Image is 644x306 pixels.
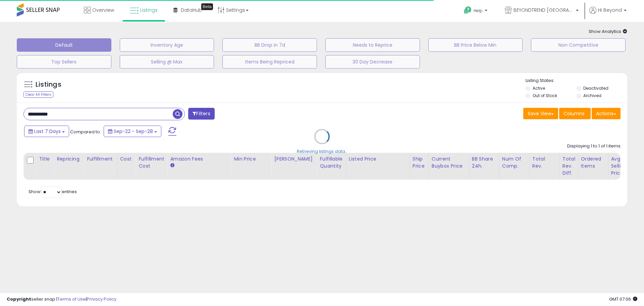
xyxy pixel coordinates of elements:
a: Hi Beyond [589,7,627,22]
button: 30 Day Decrease [325,55,420,69]
span: Show Analytics [589,28,627,35]
span: 2025-10-7 07:06 GMT [609,296,637,302]
button: BB Drop in 7d [222,38,317,52]
span: Help [474,8,483,13]
span: BEYONDTREND [GEOGRAPHIC_DATA] [514,7,574,13]
span: Listings [140,7,158,13]
button: Non Competitive [531,38,626,52]
button: Selling @ Max [120,55,214,69]
span: Hi Beyond [598,7,622,13]
button: Default [17,38,111,52]
button: Needs to Reprice [325,38,420,52]
a: Terms of Use [57,296,86,302]
span: Overview [92,7,114,13]
button: Items Being Repriced [222,55,317,69]
a: Help [459,1,494,22]
a: Privacy Policy [87,296,116,302]
div: seller snap | | [7,296,116,303]
div: Retrieving listings data.. [297,148,347,154]
i: Get Help [464,6,472,14]
span: DataHub [181,7,202,13]
strong: Copyright [7,296,31,302]
button: Top Sellers [17,55,111,69]
button: BB Price Below Min [428,38,523,52]
button: Inventory Age [120,38,214,52]
div: Tooltip anchor [201,3,213,10]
